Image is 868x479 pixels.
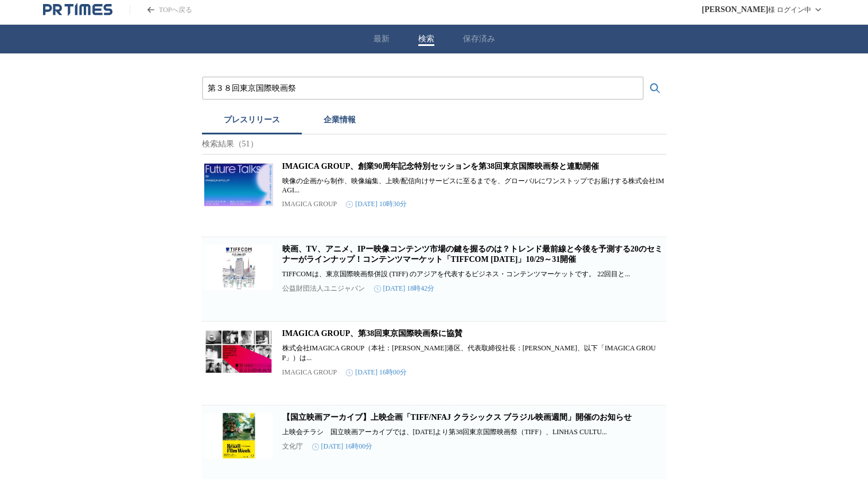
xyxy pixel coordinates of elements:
button: 検索する [644,77,667,100]
button: 企業情報 [302,109,377,134]
p: IMAGICA GROUP [282,368,337,377]
input: プレスリリースおよび企業を検索する [208,82,638,95]
img: IMAGICA GROUP、創業90周年記念特別セッションを第38回東京国際映画祭と連動開催 [204,161,273,207]
img: 【国立映画アーカイブ】上映企画「TIFF/NFAJ クラシックス ブラジル映画週間」開催のお知らせ [204,412,273,458]
p: 公益財団法人ユニジャパン [282,284,365,293]
img: IMAGICA GROUP、第38回東京国際映画祭に協賛 [204,329,273,374]
p: 株式会社IMAGICA GROUP（本社：[PERSON_NAME]港区、代表取締役社長：[PERSON_NAME]、以下「IMAGICA GROUP」）は... [282,343,664,363]
a: PR TIMESのトップページはこちら [130,5,192,15]
time: [DATE] 16時00分 [312,442,373,451]
p: 上映会チラシ 国立映画アーカイブでは、[DATE]より第38回東京国際映画祭（TIFF）、LINHAS CULTU... [282,427,664,437]
span: [PERSON_NAME] [702,5,768,14]
time: [DATE] 18時42分 [374,284,435,293]
img: 映画、TV、アニメ、IPー映像コンテンツ市場の鍵を握るのは？トレンド最前線と今後を予測する20のセミナーがラインナップ！コンテンツマーケット「TIFFCOM 2025」10/29～31開催 [204,244,273,290]
button: 最新 [373,34,390,44]
p: 検索結果（51） [202,134,667,154]
time: [DATE] 10時30分 [346,199,407,209]
a: IMAGICA GROUP、創業90周年記念特別セッションを第38回東京国際映画祭と連動開催 [282,162,600,171]
a: PR TIMESのトップページはこちら [43,3,112,17]
a: 映画、TV、アニメ、IPー映像コンテンツ市場の鍵を握るのは？トレンド最前線と今後を予測する20のセミナーがラインナップ！コンテンツマーケット「TIFFCOM [DATE]」10/29～31開催 [282,245,663,264]
a: IMAGICA GROUP、第38回東京国際映画祭に協賛 [282,329,463,338]
p: 映像の企画から制作、映像編集、上映/配信向けサービスに至るまでを、グローバルにワンストップでお届けする株式会社IMAGI... [282,176,664,195]
p: 文化庁 [282,442,303,451]
p: IMAGICA GROUP [282,200,337,208]
a: 【国立映画アーカイブ】上映企画「TIFF/NFAJ クラシックス ブラジル映画週間」開催のお知らせ [282,413,632,422]
time: [DATE] 16時00分 [346,368,407,377]
button: 保存済み [463,34,495,44]
button: プレスリリース [202,109,302,134]
button: 検索 [418,34,434,44]
p: TIFFCOMは、東京国際映画祭併設 (TIFF) のアジアを代表するビジネス・コンテンツマーケットです。 22回目と... [282,269,664,279]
